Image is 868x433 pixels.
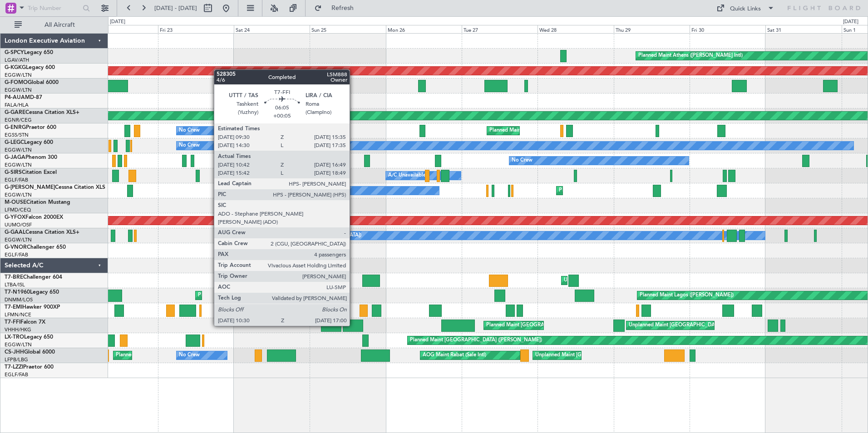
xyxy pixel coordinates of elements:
div: Quick Links [730,5,761,14]
span: M-OUSE [5,200,26,205]
a: EGGW/LTN [5,147,32,153]
div: Unplanned Maint [GEOGRAPHIC_DATA] ([PERSON_NAME] Intl) [564,274,711,287]
div: Tue 27 [462,25,538,33]
div: Wed 28 [538,25,613,33]
div: No Crew [179,139,200,153]
div: Unplanned Maint [GEOGRAPHIC_DATA] ([GEOGRAPHIC_DATA]) [535,349,685,362]
div: Sun 25 [310,25,385,33]
a: EGLF/FAB [5,371,28,378]
span: T7-N1960 [5,290,30,295]
a: EGSS/STN [5,132,29,138]
div: Sat 24 [234,25,310,33]
span: G-[PERSON_NAME] [5,185,55,190]
span: G-SIRS [5,170,22,175]
div: Owner [GEOGRAPHIC_DATA] ([GEOGRAPHIC_DATA]) [236,229,361,242]
a: EGNR/CEG [5,117,32,123]
a: T7-N1960Legacy 650 [5,290,59,295]
span: G-GARE [5,110,25,115]
div: No Crew [179,124,200,138]
div: [DATE] [110,18,125,26]
a: T7-LZZIPraetor 600 [5,364,54,370]
a: G-YFOXFalcon 2000EX [5,215,63,220]
a: LTBA/ISL [5,281,25,288]
span: All Aircraft [24,22,96,28]
div: Planned Maint [GEOGRAPHIC_DATA] ([GEOGRAPHIC_DATA]) [116,349,259,362]
a: G-SIRSCitation Excel [5,170,57,175]
input: Trip Number [28,1,80,15]
span: G-FOMO [5,80,28,85]
div: Planned Maint [GEOGRAPHIC_DATA] ([PERSON_NAME]) [410,334,542,347]
div: Sat 31 [765,25,841,33]
span: P4-AUA [5,95,25,100]
div: [DATE] [843,18,858,26]
span: [DATE] - [DATE] [154,4,197,12]
span: T7-BRE [5,275,23,280]
span: T7-EMI [5,305,22,310]
div: Planned Maint Lagos ([PERSON_NAME]) [640,289,734,302]
a: G-LEGCLegacy 600 [5,140,53,145]
a: LFMD/CEQ [5,207,31,213]
a: M-OUSECitation Mustang [5,200,70,205]
a: UUMO/OSF [5,221,32,228]
a: G-GARECessna Citation XLS+ [5,110,79,115]
div: Planned Maint [GEOGRAPHIC_DATA] ([GEOGRAPHIC_DATA]) [559,184,702,197]
a: T7-EMIHawker 900XP [5,305,60,310]
div: Mon 26 [386,25,462,33]
span: G-KGKG [5,65,26,70]
span: LX-TRO [5,335,24,340]
a: P4-AUAMD-87 [5,95,42,100]
div: Fri 30 [690,25,765,33]
span: G-VNOR [5,245,27,250]
span: G-LEGC [5,140,24,145]
a: EGGW/LTN [5,192,32,198]
a: DNMM/LOS [5,296,33,303]
div: A/C Unavailable [388,169,426,182]
div: AOG Maint Rabat (Sale Intl) [423,349,486,362]
a: G-[PERSON_NAME]Cessna Citation XLS [5,185,105,190]
div: Thu 22 [82,25,158,33]
div: A/C Unavailable [236,184,274,197]
span: T7-LZZI [5,364,23,370]
a: G-KGKGLegacy 600 [5,65,55,70]
span: T7-FFI [5,320,20,325]
a: LGAV/ATH [5,57,29,64]
div: Planned Maint [GEOGRAPHIC_DATA] ([GEOGRAPHIC_DATA]) [486,319,629,332]
button: Refresh [310,1,365,15]
a: VHHH/HKG [5,326,31,333]
div: No Crew [179,349,200,362]
a: G-FOMOGlobal 6000 [5,80,59,85]
div: Planned Maint [GEOGRAPHIC_DATA] ([GEOGRAPHIC_DATA]) [198,289,341,302]
a: G-ENRGPraetor 600 [5,125,56,130]
div: No Crew [512,154,533,167]
a: T7-BREChallenger 604 [5,275,62,280]
a: EGGW/LTN [5,87,32,93]
a: EGGW/LTN [5,72,32,79]
a: G-VNORChallenger 650 [5,245,66,250]
span: Refresh [324,5,362,11]
span: CS-JHH [5,349,24,355]
span: G-JAGA [5,155,25,160]
span: G-SPCY [5,50,24,55]
a: EGLF/FAB [5,177,28,183]
div: Thu 29 [614,25,690,33]
a: CS-JHHGlobal 6000 [5,349,55,355]
div: Unplanned Maint [GEOGRAPHIC_DATA] ([GEOGRAPHIC_DATA] Intl) [629,319,787,332]
div: Planned Maint [GEOGRAPHIC_DATA] ([GEOGRAPHIC_DATA]) [489,124,632,138]
a: LX-TROLegacy 650 [5,335,53,340]
a: LFMN/NCE [5,311,31,318]
a: EGGW/LTN [5,341,32,348]
span: G-GAAL [5,230,25,235]
span: G-ENRG [5,125,26,130]
button: Quick Links [712,1,779,15]
a: G-SPCYLegacy 650 [5,50,53,55]
a: LFPB/LBG [5,356,28,363]
div: Fri 23 [158,25,234,33]
a: T7-FFIFalcon 7X [5,320,45,325]
a: G-JAGAPhenom 300 [5,155,57,160]
div: Planned Maint Athens ([PERSON_NAME] Intl) [638,49,743,63]
span: G-YFOX [5,215,25,220]
a: EGGW/LTN [5,162,32,168]
a: EGLF/FAB [5,251,28,258]
a: G-GAALCessna Citation XLS+ [5,230,79,235]
button: All Aircraft [10,18,99,32]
